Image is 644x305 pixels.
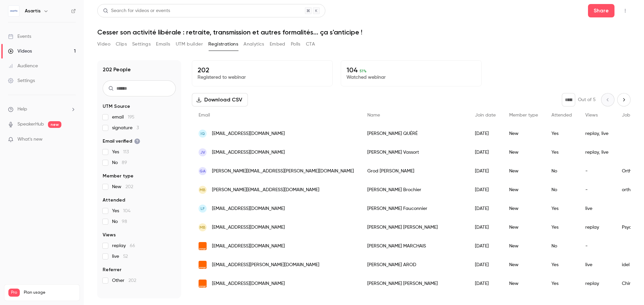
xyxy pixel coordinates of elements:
span: Email verified [103,138,140,145]
div: New [502,274,545,293]
span: Yes [112,208,130,214]
p: 104 [346,66,476,74]
div: No [545,162,579,180]
span: Join date [475,113,496,118]
span: Yes [112,149,129,155]
span: 113 [123,150,129,154]
span: What's new [17,136,43,143]
button: CTA [306,39,315,50]
span: Name [367,113,380,118]
span: Help [17,106,27,113]
div: New [502,162,545,180]
iframe: Noticeable Trigger [68,137,76,143]
div: New [502,143,545,162]
div: Yes [545,274,579,293]
div: No [545,180,579,199]
span: 202 [125,184,133,189]
div: [DATE] [468,162,502,180]
span: Referrer [103,266,121,273]
span: Plan usage [24,290,75,295]
span: UTM Source [103,103,130,110]
a: SpeakerHub [17,121,44,128]
div: [PERSON_NAME] [PERSON_NAME] [361,274,468,293]
div: [PERSON_NAME] AROD [361,255,468,274]
div: Search for videos or events [103,7,170,14]
button: Emails [156,39,170,50]
div: replay, live [579,143,615,162]
span: replay [112,242,135,249]
span: New [112,183,133,190]
span: 195 [128,115,135,120]
div: Events [8,33,31,40]
button: Analytics [244,39,264,50]
span: Attended [551,113,572,118]
p: Registered to webinar [198,74,327,81]
span: Pro [8,289,20,297]
div: [DATE] [468,218,502,237]
span: email [112,114,135,121]
span: 89 [122,160,127,165]
div: No [545,237,579,255]
section: facet-groups [103,103,176,284]
div: [PERSON_NAME] Brochier [361,180,468,199]
button: Share [588,4,614,17]
span: [PERSON_NAME][EMAIL_ADDRESS][PERSON_NAME][DOMAIN_NAME] [212,168,354,175]
span: Views [103,232,116,238]
div: - [579,237,615,255]
button: Registrations [208,39,238,50]
span: 104 [123,209,130,213]
div: Yes [545,124,579,143]
div: live [579,199,615,218]
span: [EMAIL_ADDRESS][DOMAIN_NAME] [212,205,285,212]
div: replay [579,218,615,237]
div: - [579,162,615,180]
span: Member type [103,173,133,179]
div: [PERSON_NAME] MARCHAIS [361,237,468,255]
span: No [112,159,127,166]
span: 98 [122,219,127,224]
span: [EMAIL_ADDRESS][DOMAIN_NAME] [212,224,285,231]
button: Next page [617,93,631,106]
div: Grod [PERSON_NAME] [361,162,468,180]
span: Other [112,277,136,284]
button: UTM builder [176,39,203,50]
span: Email [199,113,210,118]
button: Video [97,39,110,50]
span: 202 [128,278,136,283]
span: LF [201,206,205,212]
span: [EMAIL_ADDRESS][DOMAIN_NAME] [212,130,285,137]
span: GA [200,168,206,174]
img: wanadoo.fr [199,280,207,288]
p: Watched webinar [346,74,476,81]
div: Yes [545,199,579,218]
img: orange.fr [199,242,207,250]
div: live [579,255,615,274]
div: New [502,180,545,199]
span: MB [200,224,206,230]
img: Asartis [8,6,19,16]
div: [PERSON_NAME] Vassort [361,143,468,162]
button: Polls [291,39,301,50]
span: Member type [509,113,538,118]
span: [EMAIL_ADDRESS][DOMAIN_NAME] [212,149,285,156]
span: MB [200,187,206,193]
div: New [502,255,545,274]
h6: Asartis [25,8,41,14]
div: New [502,237,545,255]
img: orange.fr [199,261,207,269]
span: [EMAIL_ADDRESS][DOMAIN_NAME] [212,280,285,287]
div: Yes [545,218,579,237]
span: 3 [137,126,139,130]
span: 51 % [360,69,367,73]
div: Yes [545,143,579,162]
span: JV [200,149,205,155]
li: help-dropdown-opener [8,106,76,113]
span: [EMAIL_ADDRESS][DOMAIN_NAME] [212,243,285,250]
div: [PERSON_NAME] [PERSON_NAME] [361,218,468,237]
button: Clips [116,39,127,50]
div: [DATE] [468,274,502,293]
div: [DATE] [468,180,502,199]
span: 66 [130,243,135,248]
button: Settings [132,39,151,50]
button: Top Bar Actions [620,5,631,16]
